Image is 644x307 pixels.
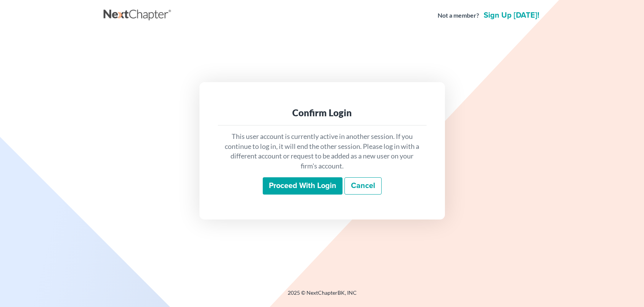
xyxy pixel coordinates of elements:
strong: Not a member? [438,11,479,20]
input: Proceed with login [263,177,343,195]
a: Sign up [DATE]! [482,12,541,19]
div: 2025 © NextChapterBK, INC [104,289,541,303]
div: Confirm Login [224,107,420,119]
a: Cancel [344,177,382,195]
p: This user account is currently active in another session. If you continue to log in, it will end ... [224,132,420,171]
